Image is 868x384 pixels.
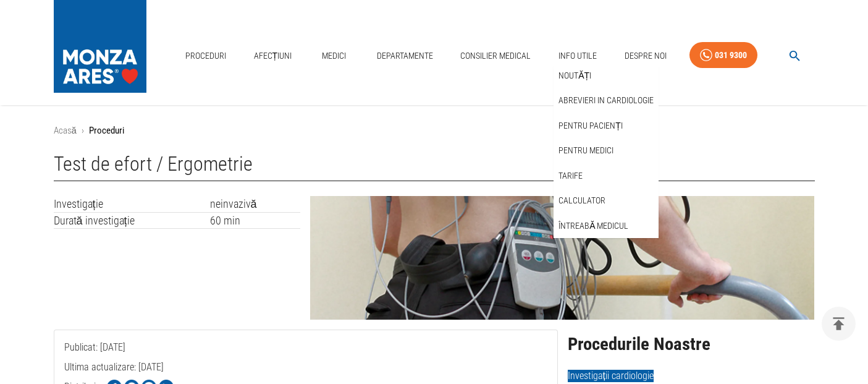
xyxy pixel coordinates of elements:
div: Calculator [554,188,659,213]
td: Durată investigație [54,212,210,229]
nav: secondary mailbox folders [554,63,659,239]
a: Afecțiuni [249,43,297,69]
li: › [82,124,84,138]
a: Întreabă medicul [556,216,631,236]
div: Tarife [554,163,659,189]
a: Acasă [54,125,77,136]
h2: Procedurile Noastre [568,335,815,354]
p: Proceduri [89,124,124,138]
button: delete [822,307,856,341]
div: Pentru medici [554,138,659,163]
td: 60 min [210,212,301,229]
a: Pentru medici [556,140,616,161]
a: Noutăți [556,66,594,86]
span: Investigații cardiologie [568,370,654,382]
a: 031 9300 [689,42,757,69]
nav: breadcrumb [54,124,815,138]
div: Pentru pacienți [554,113,659,139]
a: Despre Noi [620,43,672,69]
div: Întreabă medicul [554,213,659,239]
div: Abrevieri in cardiologie [554,88,659,113]
a: Tarife [556,166,585,186]
div: 031 9300 [715,48,747,63]
div: Noutăți [554,63,659,88]
a: Pentru pacienți [556,116,625,136]
h1: Test de efort / Ergometrie [54,153,815,181]
a: Abrevieri in cardiologie [556,90,656,111]
a: Medici [314,43,354,69]
a: Info Utile [554,43,602,69]
a: Consilier Medical [455,43,536,69]
a: Calculator [556,190,608,211]
td: Investigație [54,196,210,212]
a: Departamente [372,43,438,69]
td: neinvazivă [210,196,301,212]
a: Proceduri [180,43,231,69]
img: Test de efort / Ergometrie | MONZA ARES [310,196,814,320]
